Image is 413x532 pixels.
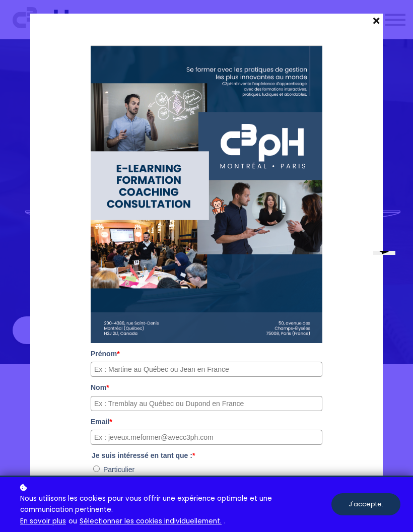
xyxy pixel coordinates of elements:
[91,348,322,359] label: Prénom
[369,251,403,283] iframe: chat widget
[91,362,322,377] input: Ex : Martine au Québec ou Jean en France
[331,493,400,515] button: J'accepte.
[80,516,222,527] a: Sélectionner les cookies individuellement.
[91,450,196,461] legend: Je suis intéressé en tant que :
[20,516,66,527] a: En savoir plus
[91,430,322,445] input: Ex : jeveux.meformer@avecc3ph.com
[91,45,322,343] img: bab2a183-c406-4d8f-bfa0-1972d61d5e57.png
[91,396,322,411] input: Ex : Tremblay au Québec ou Dupond en France
[91,382,322,393] label: Nom
[91,416,322,427] label: Email
[18,482,331,527] p: ou .
[103,465,134,474] label: Particulier
[20,493,324,516] span: Nous utilisons les cookies pour vous offrir une expérience optimale et une communication pertinente.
